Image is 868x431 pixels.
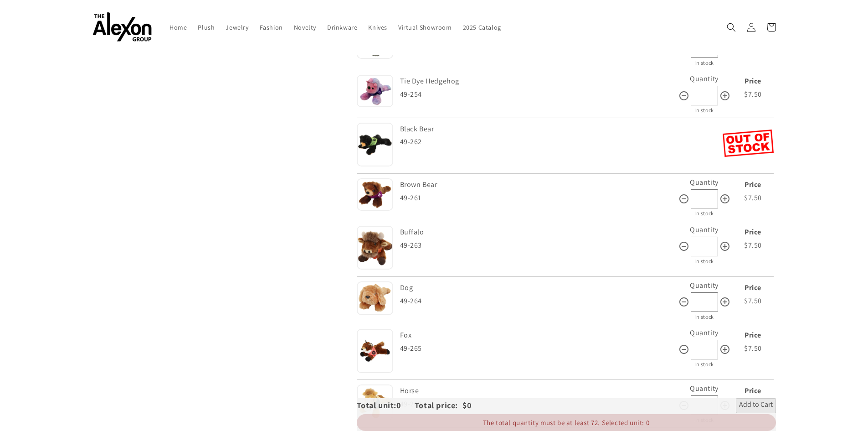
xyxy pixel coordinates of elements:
[400,192,678,205] div: 49-261
[462,400,471,410] span: $0
[400,88,678,101] div: 49-254
[192,18,220,37] a: Plush
[357,414,776,431] div: The total quantity must be at least 72. Selected unit: 0
[690,384,719,393] label: Quantity
[198,23,215,31] span: Plush
[678,208,730,218] div: In stock
[733,329,774,342] div: Price
[357,123,393,166] img: Black Bear
[400,342,678,355] div: 49-265
[169,23,187,31] span: Home
[396,400,415,410] span: 0
[733,178,774,192] div: Price
[400,178,676,192] div: Brown Bear
[400,329,676,342] div: Fox
[678,58,730,68] div: In stock
[733,281,774,295] div: Price
[164,18,192,37] a: Home
[260,23,283,31] span: Fashion
[744,343,762,353] span: $7.50
[690,280,719,290] label: Quantity
[744,240,762,250] span: $7.50
[398,23,452,31] span: Virtual Showroom
[457,18,507,37] a: 2025 Catalog
[327,23,357,31] span: Drinkware
[733,226,774,239] div: Price
[723,130,774,157] img: Out of Stock Black Bear
[400,295,678,308] div: 49-264
[254,18,288,37] a: Fashion
[744,89,762,99] span: $7.50
[288,18,322,37] a: Novelty
[400,239,678,252] div: 49-263
[357,398,462,413] div: Total unit: Total price:
[393,18,457,37] a: Virtual Showroom
[400,135,723,149] div: 49-262
[400,281,676,295] div: Dog
[357,75,393,107] img: Tie Dye Hedgehog
[400,384,676,398] div: Horse
[739,400,773,411] span: Add to Cart
[363,18,393,37] a: Knives
[463,23,501,31] span: 2025 Catalog
[744,296,762,306] span: $7.50
[357,226,393,270] img: Buffalo
[690,74,719,83] label: Quantity
[721,17,741,37] summary: Search
[294,23,316,31] span: Novelty
[226,23,248,31] span: Jewelry
[357,178,393,211] img: Brown Bear
[690,328,719,338] label: Quantity
[733,75,774,88] div: Price
[368,23,387,31] span: Knives
[357,384,393,420] img: Horse
[733,384,774,398] div: Price
[322,18,363,37] a: Drinkware
[220,18,254,37] a: Jewelry
[400,123,720,136] div: Black Bear
[357,281,393,315] img: Dog
[357,329,393,373] img: Fox
[678,256,730,266] div: In stock
[736,398,776,413] button: Add to Cart
[92,13,152,42] img: The Alexon Group
[690,225,719,234] label: Quantity
[744,193,762,203] span: $7.50
[678,359,730,369] div: In stock
[690,177,719,187] label: Quantity
[400,226,676,239] div: Buffalo
[400,75,676,88] div: Tie Dye Hedgehog
[678,105,730,115] div: In stock
[678,312,730,322] div: In stock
